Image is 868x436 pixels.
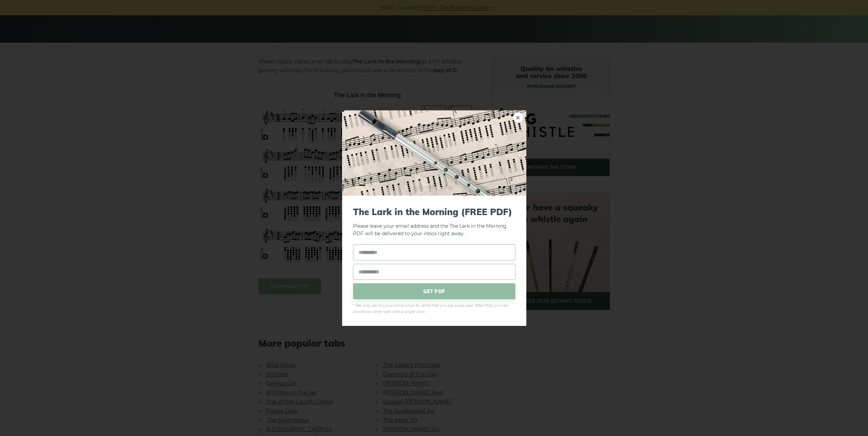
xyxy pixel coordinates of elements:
p: Please leave your email address and the The Lark in the Morning PDF will be delivered to your inb... [353,206,515,238]
img: Tin Whistle Tab Preview [342,110,526,195]
span: GET PDF [353,283,515,299]
span: * We only ask for your email once to verify that you are a real user. After that, you can downloa... [353,303,515,315]
span: The Lark in the Morning (FREE PDF) [353,206,515,217]
a: × [513,112,523,122]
